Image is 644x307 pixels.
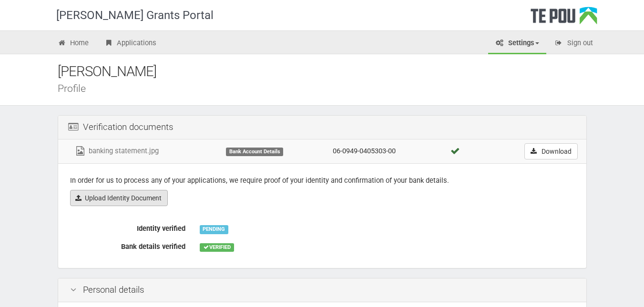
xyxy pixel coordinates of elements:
a: Download [524,143,578,159]
a: Home [51,33,96,54]
div: Bank Account Details [226,148,283,156]
div: [PERSON_NAME] [58,61,601,82]
a: banking statement.jpg [74,147,159,155]
a: Sign out [547,33,600,54]
td: 06-0949-0405303-00 [329,139,445,164]
label: Bank details verified [63,238,193,252]
div: VERIFIED [200,243,234,252]
div: Personal details [58,278,586,302]
a: Upload Identity Document [70,190,168,206]
label: Identity verified [63,220,193,234]
div: Te Pou Logo [531,7,597,30]
div: PENDING [200,225,228,234]
a: Applications [97,33,164,54]
p: In order for us to process any of your applications, we require proof of your identity and confir... [70,176,574,186]
a: Settings [488,33,546,54]
div: Verification documents [58,116,586,139]
div: Profile [58,83,601,93]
